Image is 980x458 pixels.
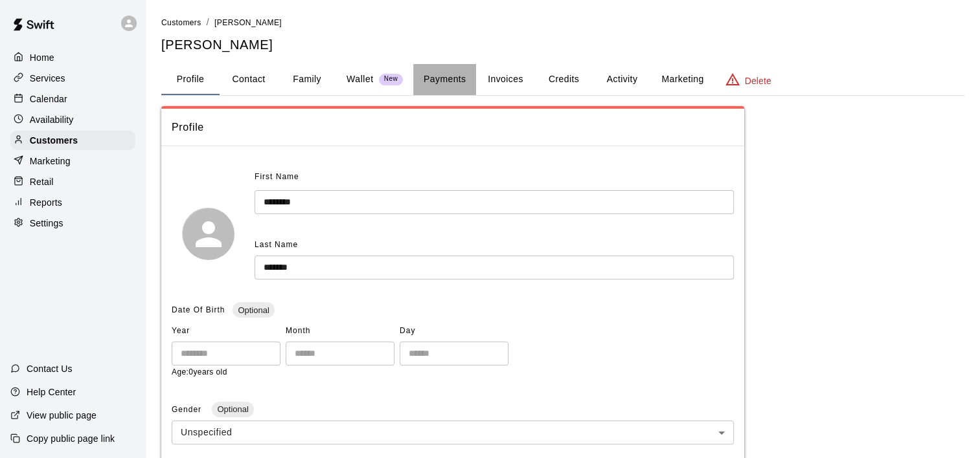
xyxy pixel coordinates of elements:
p: Availability [30,113,74,126]
p: Help Center [27,386,76,398]
span: Day [400,321,508,342]
span: Year [172,321,280,342]
p: Customers [30,134,78,147]
p: Marketing [30,155,71,168]
button: Marketing [651,64,714,95]
div: Unspecified [172,420,734,444]
span: Customers [161,18,201,27]
a: Customers [10,131,135,150]
a: Customers [161,17,201,27]
a: Settings [10,213,135,233]
a: Services [10,69,135,88]
p: View public page [27,409,97,422]
p: Copy public page link [27,432,115,445]
span: Month [286,321,394,342]
span: First Name [255,167,299,188]
span: Last Name [255,240,298,249]
a: Reports [10,193,135,212]
p: Services [30,72,65,85]
span: Gender [172,405,204,414]
button: Activity [593,64,651,95]
li: / [207,16,209,29]
span: [PERSON_NAME] [214,18,282,27]
a: Home [10,48,135,67]
button: Payments [413,64,476,95]
p: Contact Us [27,362,73,375]
p: Delete [745,74,771,87]
a: Calendar [10,89,135,109]
button: Family [278,64,336,95]
a: Availability [10,110,135,129]
span: Date Of Birth [172,305,225,314]
p: Reports [30,196,62,209]
span: Optional [212,404,253,414]
nav: breadcrumb [161,16,964,30]
a: Retail [10,172,135,191]
button: Profile [161,64,220,95]
span: Optional [233,305,274,315]
p: Settings [30,217,63,230]
div: basic tabs example [161,64,964,95]
h5: [PERSON_NAME] [161,36,964,54]
p: Calendar [30,93,67,105]
p: Home [30,51,54,64]
p: Retail [30,175,54,188]
button: Contact [220,64,278,95]
a: Marketing [10,151,135,171]
span: Profile [172,119,734,136]
span: Age: 0 years old [172,367,227,376]
span: New [379,75,403,83]
button: Invoices [476,64,534,95]
p: Wallet [347,72,374,86]
button: Credits [534,64,593,95]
